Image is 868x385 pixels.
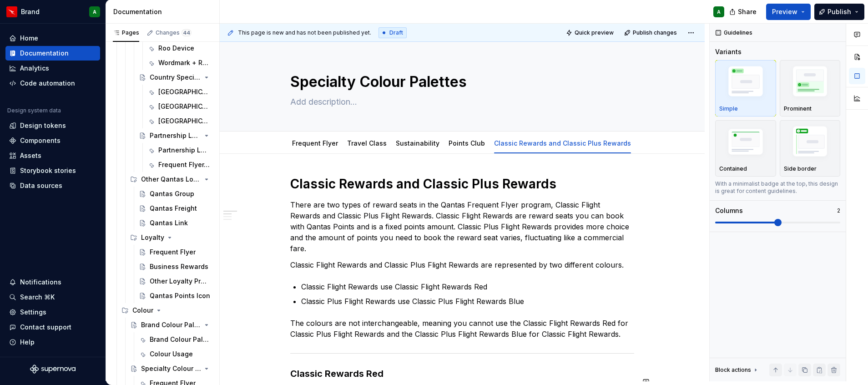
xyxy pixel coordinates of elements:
[135,259,216,274] a: Business Rewards
[158,102,210,111] div: [GEOGRAPHIC_DATA]
[343,133,390,152] div: Travel Class
[21,7,40,16] div: Brand
[141,233,164,242] div: Loyalty
[141,364,201,373] div: Specialty Colour Palettes
[20,79,75,88] div: Code automation
[5,61,100,76] a: Analytics
[20,34,38,43] div: Home
[717,8,721,15] div: A
[158,146,210,155] div: Partnership Lockups
[20,323,71,332] div: Contact support
[20,181,62,190] div: Data sources
[126,318,216,332] a: Brand Colour Palette
[301,296,634,307] p: Classic Plus Flight Rewards use Classic Plus Flight Rewards Blue
[158,58,210,67] div: Wordmark + Roo
[738,7,757,16] span: Share
[2,2,104,21] button: BrandA
[784,105,812,112] p: Prominent
[144,99,216,114] a: [GEOGRAPHIC_DATA]
[719,125,772,161] img: placeholder
[633,29,677,36] span: Publish changes
[837,207,840,214] p: 2
[20,293,55,302] div: Search ⌘K
[5,275,100,289] button: Notifications
[621,26,681,39] button: Publish changes
[150,73,201,82] div: Country Specific Logos
[347,139,387,147] a: Travel Class
[292,139,338,147] a: Frequent Flyer
[141,175,201,184] div: Other Qantas Logos
[150,218,188,228] div: Qantas Link
[784,165,817,172] p: Side border
[5,46,100,61] a: Documentation
[135,289,216,303] a: Qantas Points Icon
[20,166,76,175] div: Storybook stories
[118,303,216,318] div: Colour
[20,308,46,317] div: Settings
[715,47,742,56] div: Variants
[135,216,216,230] a: Qantas Link
[158,87,210,96] div: [GEOGRAPHIC_DATA]
[126,361,216,376] a: Specialty Colour Palettes
[290,259,634,270] p: Classic Flight Rewards and Classic Plus Flight Rewards are represented by two different colours.
[719,165,747,172] p: Contained
[715,180,840,195] div: With a minimalist badge at the top, this design is great for content guidelines.
[126,230,216,245] div: Loyalty
[5,133,100,148] a: Components
[290,367,634,380] h3: Classic Rewards Red
[725,4,762,20] button: Share
[135,128,216,143] a: Partnership Lockups
[158,160,210,169] div: Frequent Flyer, Business Rewards partnership lockup
[182,29,192,36] span: 44
[113,29,139,36] div: Pages
[141,320,201,329] div: Brand Colour Palette
[396,139,439,147] a: Sustainability
[113,7,216,16] div: Documentation
[290,199,634,254] p: There are two types of reward seats in the Qantas Frequent Flyer program, Classic Flight Rewards ...
[5,31,100,46] a: Home
[20,151,41,160] div: Assets
[828,7,851,16] span: Publish
[20,121,66,130] div: Design tokens
[135,332,216,347] a: Brand Colour Palette
[150,291,210,300] div: Qantas Points Icon
[490,133,635,152] div: Classic Rewards and Classic Plus Rewards
[144,114,216,128] a: [GEOGRAPHIC_DATA]
[445,133,489,152] div: Points Club
[135,245,216,259] a: Frequent Flyer
[144,85,216,99] a: [GEOGRAPHIC_DATA]
[715,206,743,215] div: Columns
[238,29,371,36] span: This page is new and has not been published yet.
[126,172,216,187] div: Other Qantas Logos
[158,117,210,126] div: [GEOGRAPHIC_DATA]
[288,71,632,93] textarea: Specialty Colour Palettes
[150,350,193,359] div: Colour Usage
[135,201,216,216] a: Qantas Freight
[449,139,485,147] a: Points Club
[5,118,100,133] a: Design tokens
[144,143,216,157] a: Partnership Lockups
[144,56,216,70] a: Wordmark + Roo
[719,63,772,103] img: placeholder
[158,44,194,53] div: Roo Device
[715,366,751,374] div: Block actions
[290,318,634,339] p: The colours are not interchangeable, meaning you cannot use the Classic Flight Rewards Red for Cl...
[392,133,443,152] div: Sustainability
[93,8,96,15] div: A
[5,335,100,350] button: Help
[575,29,614,36] span: Quick preview
[814,4,864,20] button: Publish
[766,4,811,20] button: Preview
[288,133,342,152] div: Frequent Flyer
[715,120,776,177] button: placeholderContained
[563,26,618,39] button: Quick preview
[5,320,100,334] button: Contact support
[5,305,100,319] a: Settings
[135,347,216,361] a: Colour Usage
[30,365,76,374] svg: Supernova Logo
[772,7,797,16] span: Preview
[150,204,197,213] div: Qantas Freight
[144,157,216,172] a: Frequent Flyer, Business Rewards partnership lockup
[715,364,759,376] div: Block actions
